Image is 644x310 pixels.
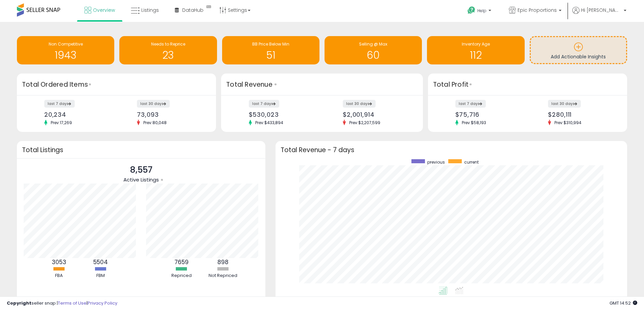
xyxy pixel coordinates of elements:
[572,7,626,22] a: Hi [PERSON_NAME]
[581,7,622,13] span: Hi [PERSON_NAME]
[174,258,189,266] b: 7659
[610,300,637,306] span: 2025-08-11 14:52 GMT
[47,120,75,125] span: Prev: 17,269
[531,37,626,63] a: Add Actionable Insights
[203,3,215,10] div: Tooltip anchor
[252,41,289,47] span: BB Price Below Min
[123,164,159,176] p: 8,557
[123,50,213,61] h1: 23
[359,41,387,47] span: Selling @ Max
[455,100,486,108] label: last 7 days
[93,258,108,266] b: 5504
[548,100,581,108] label: last 30 days
[44,100,75,108] label: last 7 days
[462,41,490,47] span: Inventory Age
[44,111,112,118] div: 20,234
[343,100,376,108] label: last 30 days
[225,50,316,61] h1: 51
[551,53,606,60] span: Add Actionable Insights
[140,120,170,125] span: Prev: 80,048
[518,7,557,13] span: Epic Proportions
[455,111,523,118] div: $75,716
[222,36,319,64] a: BB Price Below Min 51
[467,6,476,15] i: Get Help
[161,273,202,279] div: Repriced
[427,36,524,64] a: Inventory Age 112
[477,8,486,13] span: Help
[252,120,287,125] span: Prev: $433,894
[427,159,445,165] span: previous
[88,300,117,306] a: Privacy Policy
[52,258,66,266] b: 3053
[123,176,159,183] span: Active Listings
[119,36,217,64] a: Needs to Reprice 23
[462,1,498,22] a: Help
[17,36,114,64] a: Non Competitive 1943
[343,111,411,118] div: $2,001,914
[272,81,279,87] div: Tooltip anchor
[151,41,185,47] span: Needs to Reprice
[203,273,243,279] div: Not Repriced
[22,147,260,152] h3: Total Listings
[249,111,317,118] div: $530,023
[7,300,117,307] div: seller snap | |
[80,273,121,279] div: FBM
[458,120,490,125] span: Prev: $58,193
[464,159,479,165] span: current
[182,7,204,13] span: DataHub
[87,81,93,87] div: Tooltip anchor
[468,81,474,87] div: Tooltip anchor
[249,100,279,108] label: last 7 days
[22,80,211,89] h3: Total Ordered Items
[39,273,79,279] div: FBA
[159,177,165,183] div: Tooltip anchor
[328,50,419,61] h1: 60
[20,50,111,61] h1: 1943
[141,7,159,13] span: Listings
[346,120,384,125] span: Prev: $2,207,599
[325,36,422,64] a: Selling @ Max 60
[49,41,83,47] span: Non Competitive
[551,120,585,125] span: Prev: $310,994
[93,7,115,13] span: Overview
[137,100,170,108] label: last 30 days
[226,80,418,89] h3: Total Revenue
[137,111,204,118] div: 73,093
[7,300,31,306] strong: Copyright
[217,258,229,266] b: 898
[430,50,521,61] h1: 112
[58,300,87,306] a: Terms of Use
[433,80,622,89] h3: Total Profit
[548,111,615,118] div: $280,111
[281,147,622,152] h3: Total Revenue - 7 days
